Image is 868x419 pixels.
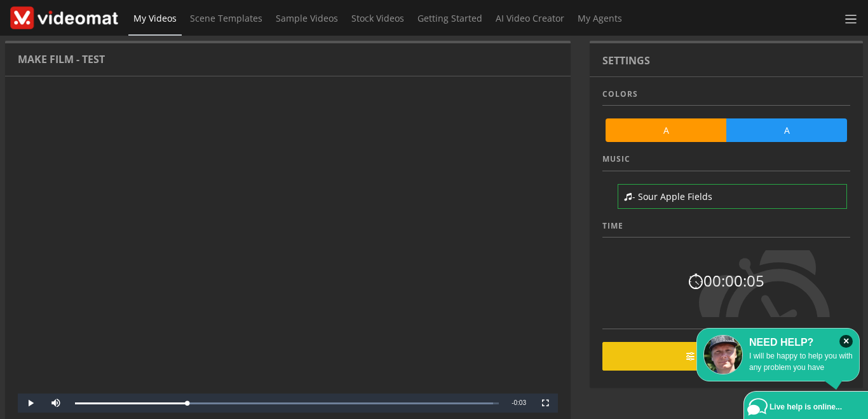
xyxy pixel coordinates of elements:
h5: Settings [602,55,650,67]
span: - Sour Apple Fields [623,190,712,203]
a: A [606,118,726,142]
h5: Make Film - test [18,53,105,66]
div: NEED HELP? [703,335,853,350]
i: Close [839,335,853,348]
div: Progress Bar [75,402,499,404]
h4: Colors [602,90,850,106]
span: My Videos [133,12,177,24]
span: AI Video Creator [496,12,564,24]
span: 0:03 [514,399,526,406]
a: - Sour Apple Fields [618,184,847,209]
span: - [512,399,513,406]
a: A [726,118,847,142]
a: Change Settings [602,342,850,371]
span: Sample Videos [276,12,338,24]
span: My Agents [578,12,622,24]
img: Theme-Logo [10,6,118,30]
button: Mute [43,394,69,413]
div: Modal Window [18,89,558,394]
span: Scene Templates [190,12,262,24]
h4: Time [602,222,850,238]
div: Video Player [18,89,558,394]
button: Play [18,394,43,413]
h4: 00:00:05 [688,272,764,290]
span: Live help is online... [770,402,842,411]
span: Getting Started [417,12,482,24]
span: Stock Videos [351,12,404,24]
span: I will be happy to help you with any problem you have [749,352,853,372]
a: Live help is online... [747,395,868,419]
button: Fullscreen [532,394,558,413]
h4: Music [602,155,850,171]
